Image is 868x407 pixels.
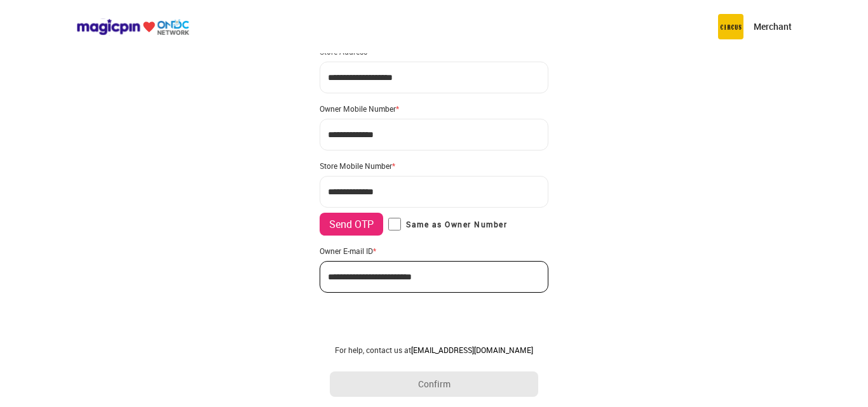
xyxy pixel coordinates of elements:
div: Owner Mobile Number [320,103,548,114]
label: Same as Owner Number [388,218,507,230]
div: For help, contact us at [330,345,538,355]
img: ondc-logo-new-small.8a59708e.svg [76,18,189,36]
input: Same as Owner Number [388,218,401,230]
a: [EMAIL_ADDRESS][DOMAIN_NAME] [411,345,533,355]
button: Confirm [330,371,538,397]
div: Store Mobile Number [320,161,548,171]
div: Owner E-mail ID [320,246,548,256]
button: Send OTP [320,213,383,236]
img: circus.b677b59b.png [718,14,743,39]
p: Merchant [754,20,792,33]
